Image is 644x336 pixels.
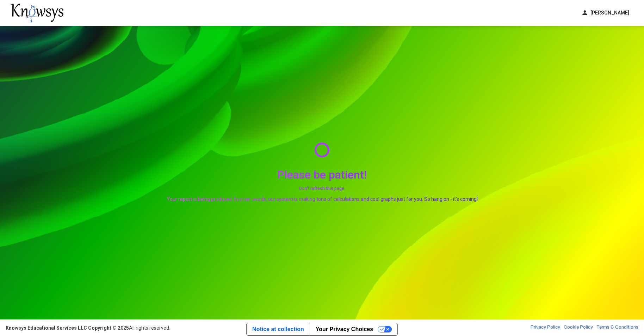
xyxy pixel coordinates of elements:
p: Your report is being produced. In other words, our system is making tons of calculations and cool... [167,196,478,203]
button: Your Privacy Choices [310,323,397,335]
a: Privacy Policy [531,324,560,331]
h2: Please be patient! [167,168,478,181]
a: Notice at collection [247,323,310,335]
a: Cookie Policy [564,324,593,331]
button: person[PERSON_NAME] [577,7,633,19]
img: knowsys-logo.png [11,4,63,23]
span: person [581,9,588,17]
small: Don't refresh this page. [167,185,478,192]
div: All rights reserved. [6,324,170,331]
a: Terms & Conditions [596,324,638,331]
strong: Knowsys Educational Services LLC Copyright © 2025 [6,325,129,331]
